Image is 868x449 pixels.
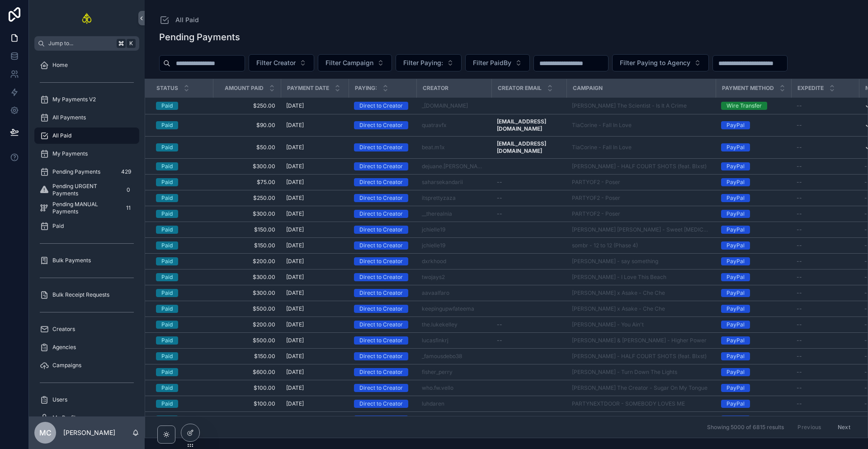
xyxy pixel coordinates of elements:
[156,194,208,202] a: Paid
[572,258,710,265] a: [PERSON_NAME] - say something
[218,194,275,202] span: $250.00
[572,226,710,233] a: [PERSON_NAME] [PERSON_NAME] - Sweet [MEDICAL_DATA]
[572,274,666,281] span: [PERSON_NAME] - I Love This Beach
[721,241,786,250] a: PayPal
[52,114,86,121] span: All Payments
[403,58,443,67] span: Filter Paying:
[175,15,199,24] span: All Paid
[218,210,275,217] a: $300.00
[286,163,304,170] span: [DATE]
[286,194,304,202] span: [DATE]
[422,305,474,312] span: keepingupwfateema
[123,203,134,213] div: 11
[218,179,275,186] span: $75.00
[34,252,139,269] a: Bulk Payments
[34,109,139,126] a: All Payments
[359,194,403,202] div: Direct to Creator
[797,258,854,265] a: --
[354,226,411,234] a: Direct to Creator
[572,194,710,202] a: PARTYOF2 - Poser
[726,143,745,151] div: PayPal
[422,144,445,151] span: beat.m1x
[156,273,208,281] a: Paid
[422,242,486,249] a: jchielle19
[572,305,665,312] a: [PERSON_NAME] x Asake - Che Che
[572,163,707,170] a: [PERSON_NAME] - HALF COURT SHOTS (feat. Blxst)
[286,179,304,186] span: [DATE]
[156,305,208,313] a: Paid
[354,273,411,281] a: Direct to Creator
[797,289,854,297] a: --
[34,146,139,162] a: My Payments
[218,305,275,312] span: $500.00
[52,222,64,230] span: Paid
[156,226,208,234] a: Paid
[156,241,208,250] a: Paid
[34,128,139,144] a: All Paid
[726,273,745,281] div: PayPal
[422,194,456,202] span: itsprettyzaza
[286,163,343,170] a: [DATE]
[34,182,139,198] a: Pending URGENT Payments0
[359,289,403,297] div: Direct to Creator
[422,163,486,170] a: dejuane.[PERSON_NAME]
[572,179,710,186] a: PARTYOF2 - Poser
[497,140,561,155] a: [EMAIL_ADDRESS][DOMAIN_NAME]
[359,102,403,110] div: Direct to Creator
[286,289,343,297] a: [DATE]
[52,291,109,298] span: Bulk Receipt Requests
[156,178,208,186] a: Paid
[286,122,304,129] span: [DATE]
[286,274,304,281] span: [DATE]
[422,305,486,312] a: keepingupwfateema
[572,274,710,281] a: [PERSON_NAME] - I Love This Beach
[726,102,762,110] div: Wire Transfer
[721,257,786,265] a: PayPal
[218,258,275,265] span: $200.00
[497,118,561,132] a: [EMAIL_ADDRESS][DOMAIN_NAME]
[34,200,139,216] a: Pending MANUAL Payments11
[218,226,275,233] span: $150.00
[156,102,208,110] a: Paid
[572,102,687,109] span: [PERSON_NAME] The Scientist - Is It A Crime
[422,122,447,129] span: quatravfx
[359,178,403,186] div: Direct to Creator
[218,242,275,249] span: $150.00
[318,54,392,71] button: Select Button
[572,122,710,129] a: TiaCorine - Fall In Love
[797,305,802,312] span: --
[286,210,343,217] a: [DATE]
[156,143,208,151] a: Paid
[286,144,343,151] a: [DATE]
[497,210,561,217] a: --
[797,102,802,109] span: --
[127,40,135,47] span: K
[286,179,343,186] a: [DATE]
[572,163,710,170] a: [PERSON_NAME] - HALF COURT SHOTS (feat. Blxst)
[286,102,343,109] a: [DATE]
[422,179,463,186] a: saharsekandarii
[161,162,173,170] div: Paid
[218,102,275,109] span: $250.00
[422,258,486,265] a: dxrkhood
[572,144,710,151] a: TiaCorine - Fall In Love
[286,226,343,233] a: [DATE]
[721,210,786,218] a: PayPal
[359,321,403,329] div: Direct to Creator
[81,11,93,25] img: App logo
[797,144,802,151] span: --
[218,122,275,129] a: $90.00
[726,194,745,202] div: PayPal
[354,121,411,129] a: Direct to Creator
[286,210,304,217] span: [DATE]
[286,194,343,202] a: [DATE]
[52,96,96,103] span: My Payments V2
[572,144,632,151] a: TiaCorine - Fall In Love
[359,241,403,250] div: Direct to Creator
[572,194,620,202] span: PARTYOF2 - Poser
[34,57,139,73] a: Home
[721,102,786,110] a: Wire Transfer
[797,122,802,129] span: --
[797,258,802,265] span: --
